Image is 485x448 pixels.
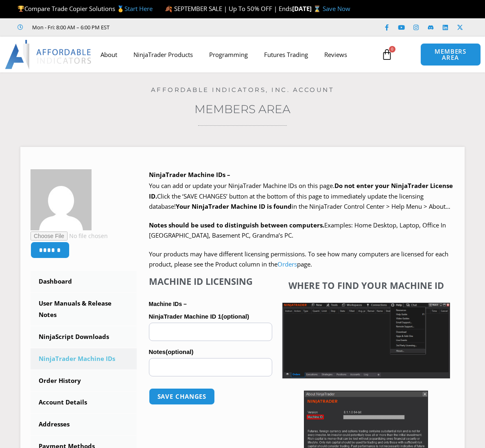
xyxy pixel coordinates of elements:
iframe: Customer reviews powered by Trustpilot [121,23,243,31]
b: NinjaTrader Machine IDs – [149,170,230,179]
img: 🏆 [18,6,24,12]
a: 0 [369,43,405,66]
a: Save Now [323,4,350,13]
button: Save changes [149,388,215,405]
img: LogoAI | Affordable Indicators – NinjaTrader [5,40,92,69]
strong: Machine IDs – [149,301,187,307]
a: NinjaTrader Products [125,45,201,64]
a: Dashboard [31,271,137,292]
span: Examples: Home Desktop, Laptop, Office In [GEOGRAPHIC_DATA], Basement PC, Grandma’s PC. [149,221,446,240]
span: You can add or update your NinjaTrader Machine IDs on this page. [149,181,334,190]
a: Programming [201,45,256,64]
img: 3e47944ef07ff174fd40755db7deda8e3ab8296729e95fcbc34fb3ffea652aba [31,169,92,230]
a: NinjaTrader Machine IDs [31,348,137,369]
span: (optional) [221,313,249,320]
span: Compare Trade Copier Solutions 🥇 [17,4,153,13]
a: Orders [277,260,297,268]
a: Addresses [31,414,137,435]
h4: Where to find your Machine ID [282,280,450,291]
a: Affordable Indicators, Inc. Account [151,86,334,94]
strong: Your NinjaTrader Machine ID is found [176,202,292,210]
span: (optional) [166,348,193,355]
strong: Notes should be used to distinguish between computers. [149,221,324,229]
span: Your products may have different licensing permissions. To see how many computers are licensed fo... [149,250,448,269]
img: Screenshot 2025-01-17 1155544 | Affordable Indicators – NinjaTrader [282,303,450,378]
a: Order History [31,370,137,391]
span: 🍂 SEPTEMBER SALE | Up To 50% OFF | Ends [165,4,292,13]
span: MEMBERS AREA [429,48,472,61]
strong: [DATE] ⌛ [292,4,323,13]
a: MEMBERS AREA [420,43,481,66]
a: Members Area [194,102,291,116]
span: 0 [389,46,395,52]
a: Start Here [125,4,153,13]
a: Account Details [31,392,137,413]
a: About [92,45,125,64]
a: Reviews [316,45,355,64]
h4: Machine ID Licensing [149,276,272,286]
a: User Manuals & Release Notes [31,293,137,326]
a: NinjaScript Downloads [31,326,137,347]
b: Do not enter your NinjaTrader License ID. [149,181,453,200]
span: Click the ‘SAVE CHANGES’ button at the bottom of this page to immediately update the licensing da... [149,192,450,211]
label: Notes [149,346,272,358]
span: Mon - Fri: 8:00 AM – 6:00 PM EST [30,22,109,32]
nav: Menu [92,45,378,64]
a: Futures Trading [256,45,316,64]
label: NinjaTrader Machine ID 1 [149,310,272,323]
